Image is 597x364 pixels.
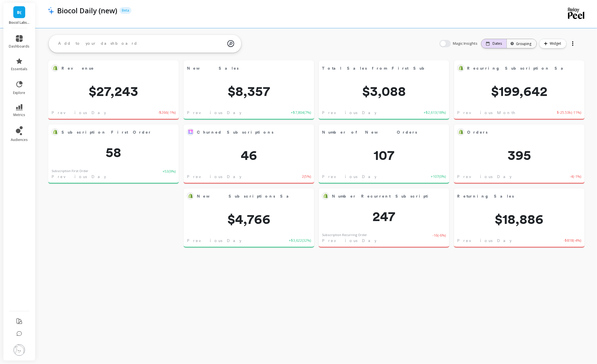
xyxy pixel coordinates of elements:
span: 395 [454,148,585,162]
span: -4 ( -1% ) [570,174,581,179]
span: Previous Day [322,110,376,115]
span: essentials [11,67,27,71]
button: Widget [539,39,567,48]
span: $8,357 [184,84,314,98]
p: Biocol Daily (new) [57,6,117,15]
span: Churned Subscriptions [197,128,293,136]
span: Previous Day [187,238,241,243]
span: Churned Subscriptions [197,129,274,135]
span: Total Sales from First Subscription Orders [322,64,428,72]
span: Previous Month to Date [457,110,548,115]
p: Beta [120,7,131,14]
span: Number of New Orders [322,128,428,136]
span: Number Recurrent Subscription Orders [332,192,428,200]
span: Orders [467,129,488,135]
span: +53 ( 9% ) [163,169,176,180]
span: Previous Day [322,238,376,243]
span: $3,088 [319,84,449,98]
span: 2 ( 5% ) [302,174,311,179]
div: Grouping [512,41,532,46]
span: explore [13,91,25,95]
span: Magic Insights [453,41,479,46]
div: Subscription First Order [52,169,88,174]
span: audiences [11,138,28,142]
img: header icon [48,7,54,14]
span: Returning Sales [457,193,514,199]
span: $199,642 [454,84,585,98]
span: 247 [319,209,449,223]
span: $4,766 [184,212,314,226]
span: Widget [550,41,563,46]
span: Subscription First Order [61,129,152,135]
span: +$2,613 ( 18% ) [424,110,446,115]
span: Recurring Subscription Sales [467,64,563,72]
span: 107 [319,148,449,162]
span: Total Sales from First Subscription Orders [322,65,484,71]
p: Dates [493,41,502,46]
span: Number of New Orders [322,129,417,135]
span: Previous Day [187,110,241,115]
span: $-25.53k ( -11% ) [557,110,581,115]
span: Recurring Subscription Sales [467,65,575,71]
span: dashboards [9,44,30,49]
span: +$7,804 ( 7% ) [291,110,311,115]
span: $27,243 [48,84,179,98]
span: Subscription First Order [61,128,157,136]
span: Previous Day [52,174,106,179]
span: -$266 ( -1% ) [158,110,176,115]
span: B( [17,9,22,16]
span: Number Recurrent Subscription Orders [332,193,466,199]
span: New Sales [187,64,293,72]
span: Previous Day [187,174,241,179]
img: magic search icon [227,36,234,51]
span: metrics [13,113,25,117]
span: 46 [184,148,314,162]
span: Orders [467,128,563,136]
div: Subscription Recurring Order [322,233,367,237]
span: New Subscriptions Sales [197,193,300,199]
span: New Subscriptions Sales [197,192,293,200]
span: Previous Day [322,174,376,179]
span: Previous Day [457,238,512,243]
span: +$3,622 ( 32% ) [289,238,311,243]
span: 58 [48,145,179,159]
span: Revenue [61,65,94,71]
span: New Sales [187,65,239,71]
span: -16 ( -6% ) [433,233,446,244]
span: +107 ( 0% ) [431,174,446,179]
span: Previous Day [52,110,106,115]
span: $18,886 [454,212,585,226]
img: profile picture [14,344,25,356]
span: Previous Day [457,174,512,179]
span: Revenue [61,64,157,72]
span: Returning Sales [457,192,563,200]
span: -$818 ( -4% ) [564,238,581,243]
p: Biocol Labs (US) [9,20,30,25]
